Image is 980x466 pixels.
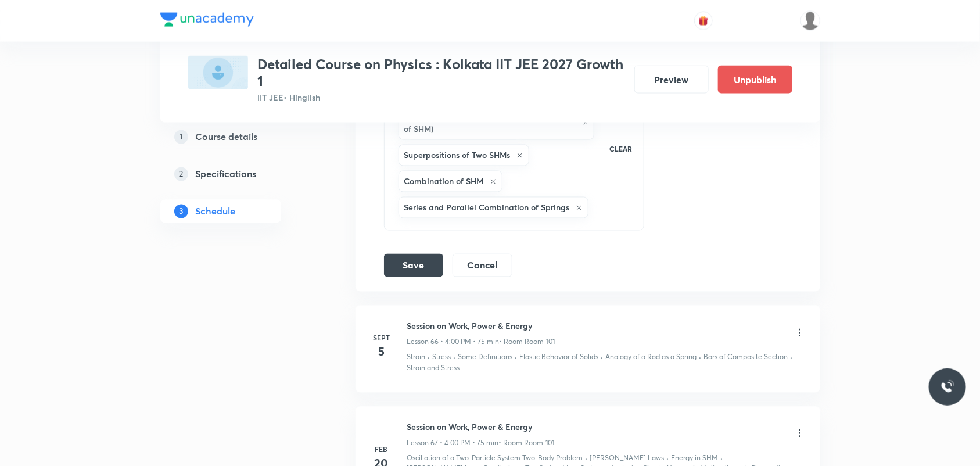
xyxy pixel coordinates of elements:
[257,56,625,89] h3: Detailed Course on Physics : Kolkata IIT JEE 2027 Growth 1
[174,130,188,144] p: 1
[453,254,512,277] button: Cancel
[370,445,393,455] h6: Feb
[520,352,599,363] p: Elastic Behavior of Solids
[590,453,665,464] p: [PERSON_NAME] Laws
[370,343,393,361] h4: 5
[195,130,257,144] h5: Course details
[699,352,702,363] div: ·
[428,352,430,363] div: ·
[160,13,254,30] a: Company Logo
[407,352,426,363] p: Strain
[698,16,709,26] img: avatar
[433,352,451,363] p: Stress
[601,352,604,363] div: ·
[407,453,583,464] p: Oscillation of a Two-Particle System Two-Body Problem
[404,111,577,135] h6: Basic - SHM (Periodic Oscillatory Condition of SHM)
[609,144,632,155] p: CLEAR
[407,337,500,347] p: Lesson 66 • 4:00 PM • 75 min
[404,175,484,188] h6: Combination of SHM
[515,352,518,363] div: ·
[370,333,393,343] h6: Sept
[188,56,248,89] img: 00378743-DEA4-4AF6-9AB5-7290D3840525_plus.png
[721,453,723,464] div: ·
[195,167,256,181] h5: Specifications
[257,92,625,104] p: IIT JEE • Hinglish
[404,149,511,162] h6: Superpositions of Two SHMs
[704,352,788,363] p: Bars of Composite Section
[407,438,499,449] p: Lesson 67 • 4:00 PM • 75 min
[694,12,713,30] button: avatar
[718,66,792,94] button: Unpublish
[500,337,555,347] p: • Room Room-101
[160,125,318,148] a: 1Course details
[407,320,555,332] h6: Session on Work, Power & Energy
[499,438,555,449] p: • Room Room-101
[672,453,719,464] p: Energy in SHM
[454,352,456,363] div: ·
[667,453,669,464] div: ·
[160,13,254,27] img: Company Logo
[174,204,188,218] p: 3
[800,11,820,31] img: snigdha
[384,254,443,277] button: Save
[407,421,555,433] h6: Session on Work, Power & Energy
[174,167,188,181] p: 2
[160,162,318,185] a: 2Specifications
[407,363,460,374] p: Strain and Stress
[195,204,235,218] h5: Schedule
[404,202,570,214] h6: Series and Parallel Combination of Springs
[791,352,793,363] div: ·
[940,380,954,394] img: ttu
[634,66,709,94] button: Preview
[458,352,513,363] p: Some Definitions
[606,352,697,363] p: Analogy of a Rod as a Spring
[586,453,588,464] div: ·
